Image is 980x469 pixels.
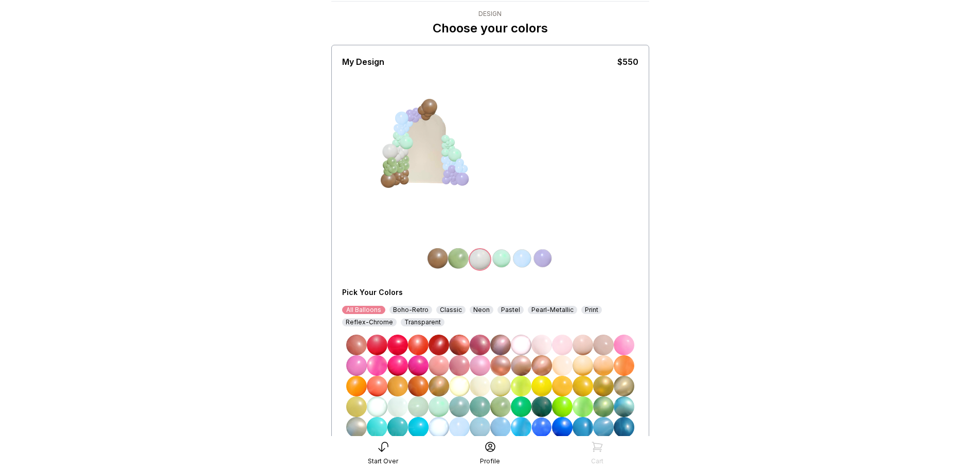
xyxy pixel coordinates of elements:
div: $550 [617,56,638,68]
div: Reflex-Chrome [342,318,397,326]
div: Profile [480,457,500,465]
div: Start Over [368,457,398,465]
div: Pastel [497,306,524,314]
p: Choose your colors [433,20,548,37]
div: Boho-Retro [389,306,432,314]
div: Classic [436,306,466,314]
div: Design [433,10,548,18]
div: Neon [470,306,493,314]
div: Cart [591,457,603,465]
div: Transparent [401,318,444,326]
div: Pearl-Metallic [528,306,577,314]
div: My Design [342,56,384,68]
div: Print [581,306,602,314]
div: All Balloons [342,306,385,314]
div: Pick Your Colors [342,287,520,298]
